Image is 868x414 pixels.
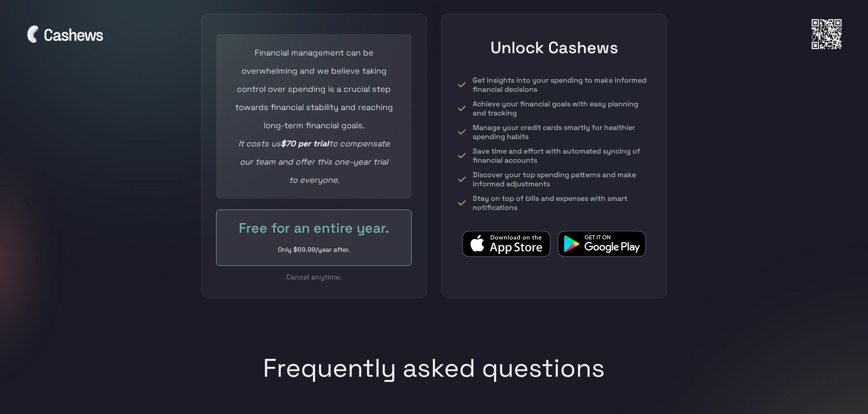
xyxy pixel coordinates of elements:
em: It costs us [238,138,281,149]
h1: Unlock Cashews [456,38,652,58]
div: Only $69.99/year after. [235,243,393,256]
div: Achieve your financial goals with easy planning and tracking [473,100,652,118]
div: Cancel anytime. [216,271,412,283]
h1: Frequently asked questions [263,353,605,401]
div: Free for an entire year. [235,219,393,237]
em: $70 per trial [281,138,329,149]
div: Save time and effort with automated syncing of financial accounts [473,147,652,165]
em: to compensate our team and offer this one-year trial to everyone. [240,138,390,185]
div: Get insights into your spending to make informed financial decisions [473,76,652,94]
div: Stay on top of bills and expenses with smart notifications [473,194,652,212]
div: Manage your credit cards smartly for healthier spending habits [473,123,652,141]
div: Discover your top spending patterns and make informed adjustments [473,170,652,189]
div: Financial management can be overwhelming and we believe taking control over spending is a crucial... [235,44,393,189]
